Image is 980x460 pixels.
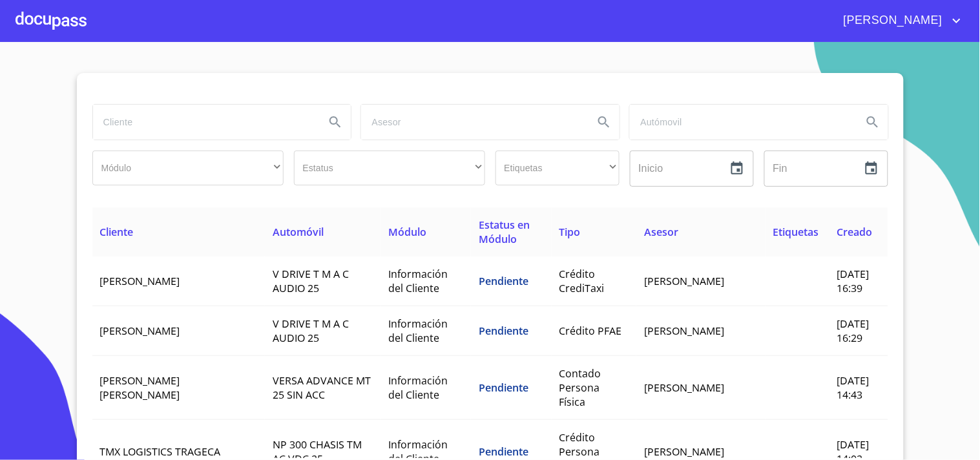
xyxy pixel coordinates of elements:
[644,381,724,395] span: [PERSON_NAME]
[100,373,180,402] span: [PERSON_NAME] [PERSON_NAME]
[388,373,448,402] span: Información del Cliente
[273,373,371,402] span: VERSA ADVANCE MT 25 SIN ACC
[100,324,180,338] span: [PERSON_NAME]
[837,267,870,295] span: [DATE] 16:39
[834,10,964,31] button: account of current user
[388,225,426,239] span: Módulo
[644,274,724,288] span: [PERSON_NAME]
[644,225,678,239] span: Asesor
[100,274,180,288] span: [PERSON_NAME]
[479,324,528,338] span: Pendiente
[479,444,528,459] span: Pendiente
[273,317,349,345] span: V DRIVE T M A C AUDIO 25
[630,105,852,140] input: search
[92,151,284,185] div: ​
[495,151,620,185] div: ​
[837,373,870,402] span: [DATE] 14:43
[388,267,448,295] span: Información del Cliente
[644,444,724,459] span: [PERSON_NAME]
[100,444,221,459] span: TMX LOGISTICS TRAGECA
[589,107,620,138] button: Search
[773,225,819,239] span: Etiquetas
[644,324,724,338] span: [PERSON_NAME]
[320,107,351,138] button: Search
[834,10,949,31] span: [PERSON_NAME]
[273,225,324,239] span: Automóvil
[294,151,485,185] div: ​
[100,225,134,239] span: Cliente
[93,105,315,140] input: search
[837,225,873,239] span: Creado
[559,324,622,338] span: Crédito PFAE
[559,267,605,295] span: Crédito CrediTaxi
[479,274,528,288] span: Pendiente
[479,381,528,395] span: Pendiente
[479,218,530,246] span: Estatus en Módulo
[388,317,448,345] span: Información del Cliente
[559,225,581,239] span: Tipo
[857,107,888,138] button: Search
[837,317,870,345] span: [DATE] 16:29
[559,366,601,409] span: Contado Persona Física
[273,267,349,295] span: V DRIVE T M A C AUDIO 25
[361,105,583,140] input: search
